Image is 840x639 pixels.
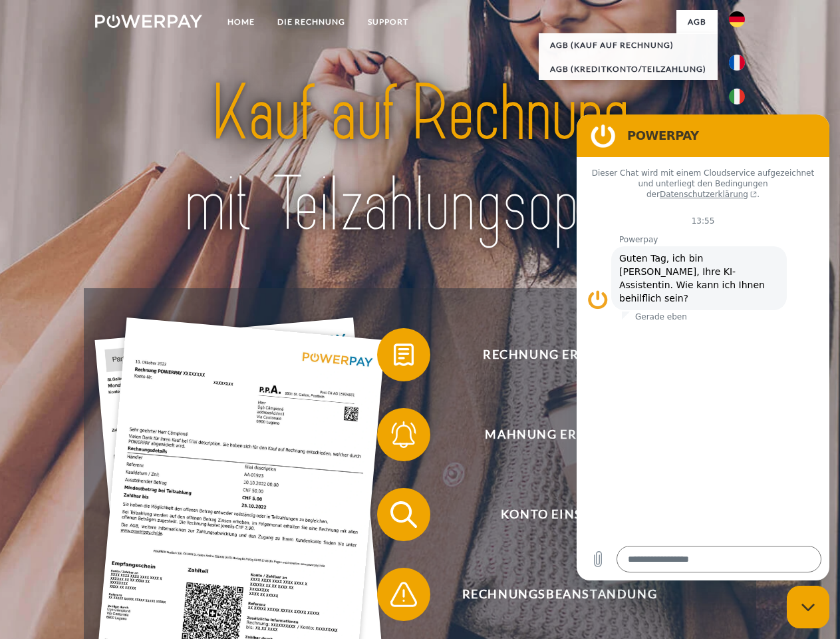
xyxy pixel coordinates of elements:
[539,33,718,57] a: AGB (Kauf auf Rechnung)
[356,10,420,34] a: SUPPORT
[377,408,723,461] button: Mahnung erhalten?
[387,338,420,371] img: qb_bill.svg
[577,114,829,580] iframe: Messaging-Fenster
[396,408,722,461] span: Mahnung erhalten?
[396,488,722,541] span: Konto einsehen
[127,64,713,255] img: title-powerpay_de.svg
[729,11,745,27] img: de
[387,498,420,531] img: qb_search.svg
[95,15,202,28] img: logo-powerpay-white.svg
[676,10,718,34] a: agb
[396,328,722,381] span: Rechnung erhalten?
[266,10,356,34] a: DIE RECHNUNG
[539,57,718,81] a: AGB (Kreditkonto/Teilzahlung)
[387,578,420,611] img: qb_warning.svg
[377,328,723,381] button: Rechnung erhalten?
[387,418,420,451] img: qb_bell.svg
[396,568,722,621] span: Rechnungsbeanstandung
[787,586,829,628] iframe: Schaltfläche zum Öffnen des Messaging-Fensters; Konversation läuft
[377,568,723,621] button: Rechnungsbeanstandung
[729,55,745,71] img: fr
[377,488,723,541] button: Konto einsehen
[729,89,745,105] img: it
[216,10,266,34] a: Home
